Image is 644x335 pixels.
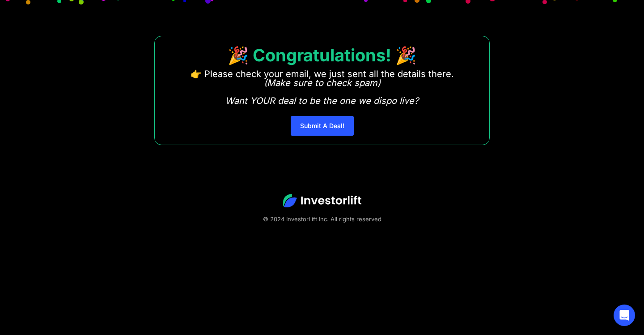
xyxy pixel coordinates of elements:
p: 👉 Please check your email, we just sent all the details there. ‍ [191,69,454,105]
div: © 2024 InvestorLift Inc. All rights reserved [31,215,613,223]
strong: 🎉 Congratulations! 🎉 [228,45,416,65]
a: Submit A Deal! [291,116,354,136]
div: Open Intercom Messenger [614,305,635,326]
em: (Make sure to check spam) Want YOUR deal to be the one we dispo live? [225,77,419,106]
